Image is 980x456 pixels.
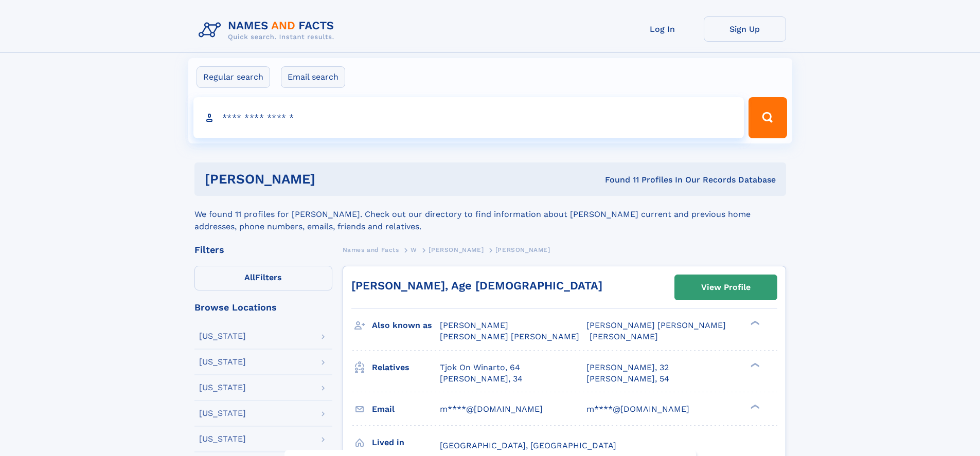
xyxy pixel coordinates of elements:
[372,359,440,376] h3: Relatives
[199,358,246,366] div: [US_STATE]
[429,243,484,256] a: [PERSON_NAME]
[748,320,760,326] div: ❯
[440,441,616,450] span: [GEOGRAPHIC_DATA], [GEOGRAPHIC_DATA]
[429,246,484,253] span: [PERSON_NAME]
[701,276,751,299] div: View Profile
[586,373,669,385] a: [PERSON_NAME], 54
[372,400,440,418] h3: Email
[586,362,669,373] a: [PERSON_NAME], 32
[440,373,523,385] a: [PERSON_NAME], 34
[194,16,343,44] img: Logo Names and Facts
[343,243,399,256] a: Names and Facts
[440,320,508,330] span: [PERSON_NAME]
[495,246,550,253] span: [PERSON_NAME]
[205,173,460,186] h1: [PERSON_NAME]
[193,97,744,138] input: search input
[748,361,760,368] div: ❯
[675,275,777,300] a: View Profile
[197,66,270,88] label: Regular search
[194,245,332,254] div: Filters
[411,246,417,253] span: W
[749,97,787,138] button: Search Button
[194,196,786,233] div: We found 11 profiles for [PERSON_NAME]. Check out our directory to find information about [PERSON...
[704,16,786,42] a: Sign Up
[199,384,246,392] div: [US_STATE]
[199,332,246,340] div: [US_STATE]
[199,409,246,417] div: [US_STATE]
[351,279,602,292] a: [PERSON_NAME], Age [DEMOGRAPHIC_DATA]
[460,174,776,186] div: Found 11 Profiles In Our Records Database
[411,243,417,256] a: W
[590,332,658,341] span: [PERSON_NAME]
[281,66,345,88] label: Email search
[586,320,726,330] span: [PERSON_NAME] [PERSON_NAME]
[440,362,520,373] a: Tjok On Winarto, 64
[440,332,579,341] span: [PERSON_NAME] [PERSON_NAME]
[748,403,760,410] div: ❯
[621,16,704,42] a: Log In
[199,435,246,443] div: [US_STATE]
[372,434,440,451] h3: Lived in
[244,272,255,282] span: All
[194,266,332,290] label: Filters
[194,303,332,312] div: Browse Locations
[372,317,440,334] h3: Also known as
